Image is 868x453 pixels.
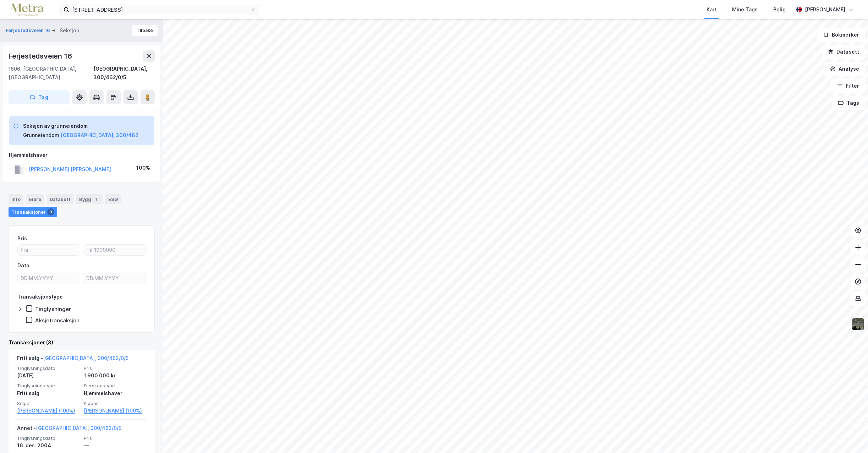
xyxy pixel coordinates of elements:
[17,406,79,415] a: [PERSON_NAME] (100%)
[93,196,100,203] div: 1
[851,317,865,331] img: 9k=
[23,131,59,140] div: Grunneiendom
[817,28,865,42] button: Bokmerker
[805,5,845,14] div: [PERSON_NAME]
[84,389,146,398] div: Hjemmelshaver
[35,317,79,324] div: Aksjetransaksjon
[17,424,121,435] div: Annet -
[69,4,250,15] input: Søk på adresse, matrikkel, gårdeiere, leietakere eller personer
[707,5,716,14] div: Kart
[11,4,43,16] img: metra-logo.256734c3b2bbffee19d4.png
[17,354,128,365] div: Fritt salg -
[17,383,79,389] span: Tinglysningstype
[26,194,44,204] div: Eiere
[18,273,80,284] input: DD.MM.YYYY
[84,435,146,441] span: Pris
[17,293,63,301] div: Transaksjonstype
[84,365,146,371] span: Pris
[83,273,145,284] input: DD.MM.YYYY
[105,194,121,204] div: ESG
[6,27,51,34] button: Ferjestedsveien 16
[833,419,868,453] iframe: Chat Widget
[17,389,79,398] div: Fritt salg
[76,194,103,204] div: Bygg
[17,261,29,270] div: Dato
[83,245,145,255] input: Til 1900000
[824,62,865,76] button: Analyse
[84,383,146,389] span: Eierskapstype
[43,355,128,361] a: [GEOGRAPHIC_DATA], 300/462/0/5
[17,435,79,441] span: Tinglysningsdato
[84,406,146,415] a: [PERSON_NAME] (100%)
[93,65,155,82] div: [GEOGRAPHIC_DATA], 300/462/0/5
[833,419,868,453] div: Kontrollprogram for chat
[61,131,138,140] button: [GEOGRAPHIC_DATA], 300/462
[17,365,79,371] span: Tinglysningsdato
[47,208,54,215] div: 3
[9,151,154,159] div: Hjemmelshaver
[9,65,93,82] div: 1606, [GEOGRAPHIC_DATA], [GEOGRAPHIC_DATA]
[9,338,155,347] div: Transaksjoner (3)
[732,5,758,14] div: Mine Tags
[35,306,71,312] div: Tinglysninger
[831,79,865,93] button: Filter
[132,25,158,36] button: Tilbake
[84,400,146,406] span: Kjøper
[9,194,23,204] div: Info
[832,96,865,110] button: Tags
[9,50,73,62] div: Ferjestedsveien 16
[17,441,79,450] div: 16. des. 2004
[47,194,73,204] div: Datasett
[9,90,70,104] button: Tag
[17,400,79,406] span: Selger
[822,45,865,59] button: Datasett
[9,207,57,217] div: Transaksjoner
[23,122,138,130] div: Seksjon av grunneiendom
[17,371,79,380] div: [DATE]
[136,164,150,172] div: 100%
[36,425,121,431] a: [GEOGRAPHIC_DATA], 300/462/0/5
[18,245,80,255] input: Fra
[60,26,79,35] div: Seksjon
[84,441,146,450] div: —
[17,234,27,243] div: Pris
[773,5,786,14] div: Bolig
[84,371,146,380] div: 1 900 000 kr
